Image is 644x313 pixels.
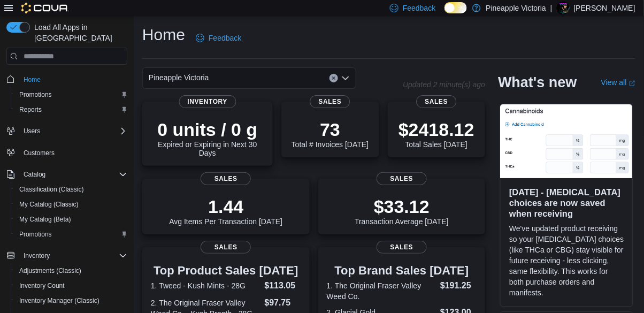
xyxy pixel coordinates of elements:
button: Inventory [2,248,132,263]
button: Users [19,125,44,138]
button: Inventory [19,249,54,262]
span: Feedback [403,3,435,13]
span: Promotions [19,90,52,99]
button: Catalog [2,167,132,182]
span: Customers [24,149,55,157]
span: Sales [377,172,427,185]
p: $2418.12 [398,119,474,140]
div: Avg Items Per Transaction [DATE] [169,196,282,226]
div: Kurtis Tingley [557,2,570,14]
p: $33.12 [355,196,449,217]
button: Customers [2,145,132,161]
span: Inventory [179,95,236,108]
span: Reports [19,105,42,114]
button: Promotions [11,87,132,102]
span: My Catalog (Classic) [15,198,127,211]
span: Classification (Classic) [15,183,127,196]
p: Pineapple Victoria [486,2,547,14]
span: My Catalog (Beta) [19,215,71,224]
a: Adjustments (Classic) [15,264,86,277]
span: Load All Apps in [GEOGRAPHIC_DATA] [30,22,127,43]
span: Reports [15,103,127,116]
h3: Top Product Sales [DATE] [151,264,301,277]
button: Inventory Manager (Classic) [11,293,132,308]
p: 73 [292,119,369,140]
button: Clear input [329,74,338,82]
dd: $191.25 [440,279,477,292]
span: Adjustments (Classic) [19,266,81,275]
span: Sales [201,241,251,254]
p: [PERSON_NAME] [574,2,635,14]
a: Inventory Count [15,279,69,292]
button: Users [2,124,132,139]
dd: $97.75 [265,296,301,309]
button: My Catalog (Classic) [11,197,132,212]
dt: 1. The Original Fraser Valley Weed Co. [327,280,436,302]
div: Total Sales [DATE] [398,119,474,149]
span: Users [24,127,40,135]
span: Inventory Manager (Classic) [19,296,99,305]
h2: What's new [498,74,577,91]
h3: [DATE] - [MEDICAL_DATA] choices are now saved when receiving [509,187,624,219]
span: Sales [310,95,350,108]
p: 0 units / 0 g [151,119,264,140]
span: My Catalog (Beta) [15,213,127,226]
a: My Catalog (Beta) [15,213,75,226]
a: View allExternal link [601,78,635,87]
a: Customers [19,147,59,159]
h1: Home [142,24,185,45]
a: Feedback [191,27,246,49]
div: Expired or Expiring in Next 30 Days [151,119,264,157]
span: Inventory [24,251,50,260]
div: Transaction Average [DATE] [355,196,449,226]
a: Classification (Classic) [15,183,88,196]
span: Adjustments (Classic) [15,264,127,277]
img: Cova [21,3,69,13]
p: 1.44 [169,196,282,217]
span: Pineapple Victoria [149,71,209,84]
span: Sales [201,172,251,185]
span: Classification (Classic) [19,185,84,194]
span: Inventory Manager (Classic) [15,294,127,307]
input: Dark Mode [444,2,467,13]
span: Catalog [24,170,45,179]
span: Feedback [209,33,241,43]
span: Promotions [19,230,52,239]
button: Home [2,71,132,87]
a: Home [19,73,45,86]
p: Updated 2 minute(s) ago [403,80,485,89]
a: Promotions [15,88,56,101]
button: Adjustments (Classic) [11,263,132,278]
span: Promotions [15,228,127,241]
span: Inventory Count [19,281,65,290]
a: Inventory Manager (Classic) [15,294,104,307]
span: Sales [377,241,427,254]
span: Inventory Count [15,279,127,292]
span: Sales [417,95,457,108]
span: Inventory [19,249,127,262]
button: Promotions [11,227,132,242]
span: My Catalog (Classic) [19,200,79,209]
a: Promotions [15,228,56,241]
p: We've updated product receiving so your [MEDICAL_DATA] choices (like THCa or CBG) stay visible fo... [509,223,624,298]
a: Reports [15,103,46,116]
span: Home [19,72,127,86]
button: Catalog [19,168,50,181]
p: | [550,2,553,14]
button: My Catalog (Beta) [11,212,132,227]
button: Inventory Count [11,278,132,293]
button: Open list of options [341,74,350,82]
button: Classification (Classic) [11,182,132,197]
dd: $113.05 [265,279,301,292]
svg: External link [629,80,635,87]
span: Customers [19,146,127,159]
span: Users [19,125,127,138]
span: Catalog [19,168,127,181]
h3: Top Brand Sales [DATE] [327,264,477,277]
span: Promotions [15,88,127,101]
div: Total # Invoices [DATE] [292,119,369,149]
span: Dark Mode [444,13,445,14]
a: My Catalog (Classic) [15,198,83,211]
button: Reports [11,102,132,117]
span: Home [24,75,41,84]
